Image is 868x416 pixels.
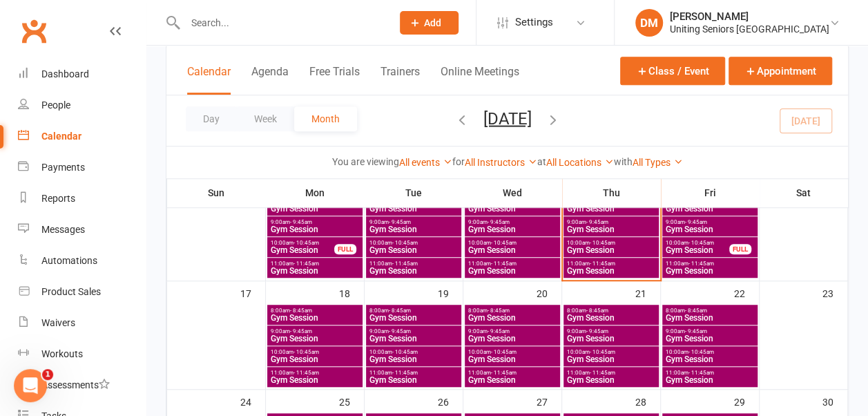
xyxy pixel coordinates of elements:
span: - 8:45am [290,308,312,314]
span: Gym Session [566,376,656,384]
span: - 8:45am [488,308,510,314]
div: 17 [240,281,265,304]
span: - 10:45am [293,240,319,246]
a: Calendar [18,121,146,152]
a: Messages [18,214,146,245]
div: People [41,100,70,111]
span: Gym Session [270,267,360,275]
span: 10:00am [665,349,755,355]
button: Free Trials [309,65,360,95]
div: Reports [41,193,75,204]
span: Gym Session [665,314,755,322]
span: Gym Session [665,355,755,363]
div: 19 [438,281,463,304]
span: Gym Session [270,355,360,363]
strong: with [614,156,633,167]
span: - 9:45am [488,219,510,225]
span: 11:00am [369,370,459,376]
div: Waivers [41,317,75,328]
th: Mon [266,178,365,207]
th: Sat [760,178,848,207]
span: Gym Session [270,314,360,322]
button: [DATE] [483,108,532,128]
div: Automations [41,255,97,266]
span: 8:00am [467,308,557,314]
span: 9:00am [665,328,755,334]
span: - 8:45am [586,308,608,314]
a: All Locations [546,157,614,168]
span: 9:00am [369,328,459,334]
a: Waivers [18,308,146,339]
div: 20 [537,281,561,304]
button: Appointment [729,57,832,85]
div: Uniting Seniors [GEOGRAPHIC_DATA] [670,23,829,35]
span: 11:00am [665,370,755,376]
span: - 9:45am [290,328,312,334]
span: 10:00am [566,240,656,246]
span: - 9:45am [488,328,510,334]
span: 10:00am [467,349,557,355]
span: Gym Session [467,355,557,363]
span: 11:00am [467,370,557,376]
span: - 11:45am [688,261,714,267]
strong: at [537,156,546,167]
th: Thu [562,178,661,207]
span: 11:00am [665,261,755,267]
span: - 11:45am [392,261,418,267]
div: Calendar [41,131,81,142]
strong: You are viewing [332,156,399,167]
span: Gym Session [369,205,459,213]
span: Gym Session [467,246,557,254]
a: All Instructors [465,157,537,168]
div: 22 [734,281,759,304]
button: Trainers [380,65,420,95]
span: - 11:45am [590,370,615,376]
div: 29 [734,390,759,413]
iframe: Intercom live chat [14,369,47,402]
div: Assessments [41,379,110,390]
span: 9:00am [566,219,656,225]
span: Gym Session [467,376,557,384]
span: Gym Session [566,205,656,213]
span: Gym Session [665,205,755,213]
button: Week [237,106,294,131]
span: - 10:45am [590,349,615,355]
a: Dashboard [18,59,146,90]
span: - 11:45am [293,370,319,376]
span: - 11:45am [688,370,714,376]
div: 26 [438,390,463,413]
span: - 10:45am [688,349,714,355]
span: Settings [515,7,553,38]
span: - 8:45am [389,308,411,314]
span: 9:00am [270,219,360,225]
span: Add [424,17,441,28]
span: - 9:45am [389,219,411,225]
span: - 9:45am [586,328,608,334]
span: 10:00am [665,240,730,246]
span: - 10:45am [491,240,517,246]
a: Reports [18,183,146,214]
span: - 9:45am [389,328,411,334]
span: Gym Session [566,225,656,234]
input: Search... [181,13,382,32]
span: Gym Session [665,267,755,275]
div: 23 [822,281,847,304]
span: Gym Session [270,246,335,254]
span: 11:00am [270,261,360,267]
span: Gym Session [467,225,557,234]
span: Gym Session [467,314,557,322]
span: 11:00am [566,370,656,376]
span: 9:00am [369,219,459,225]
div: Workouts [41,348,83,359]
span: - 10:45am [590,240,615,246]
span: Gym Session [665,334,755,343]
span: 9:00am [566,328,656,334]
span: - 11:45am [590,261,615,267]
span: Gym Session [467,267,557,275]
button: Add [400,11,459,35]
span: - 10:45am [392,349,418,355]
span: Gym Session [270,205,360,213]
div: 30 [822,390,847,413]
span: Gym Session [566,267,656,275]
span: - 11:45am [392,370,418,376]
